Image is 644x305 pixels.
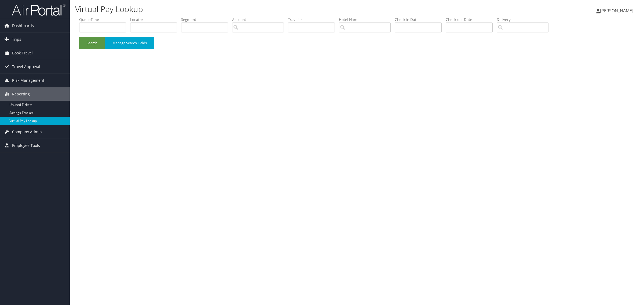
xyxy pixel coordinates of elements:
span: Reporting [12,87,30,101]
span: Book Travel [12,46,33,60]
label: Locator [130,17,181,22]
h1: Virtual Pay Lookup [75,3,451,15]
label: Check-out Date [446,17,497,22]
span: Company Admin [12,125,42,139]
label: Hotel Name [339,17,395,22]
span: Employee Tools [12,139,40,152]
span: Trips [12,33,21,46]
button: Search [79,37,105,49]
a: [PERSON_NAME] [596,3,639,19]
label: Segment [181,17,232,22]
button: Manage Search Fields [105,37,154,49]
img: airportal-logo.png [12,3,65,16]
label: Account [232,17,288,22]
label: Check-in Date [395,17,446,22]
span: Dashboards [12,19,34,32]
label: Traveler [288,17,339,22]
label: Delivery [497,17,552,22]
span: Risk Management [12,74,44,87]
span: [PERSON_NAME] [600,8,633,14]
span: Travel Approval [12,60,40,73]
label: QueueTime [79,17,130,22]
